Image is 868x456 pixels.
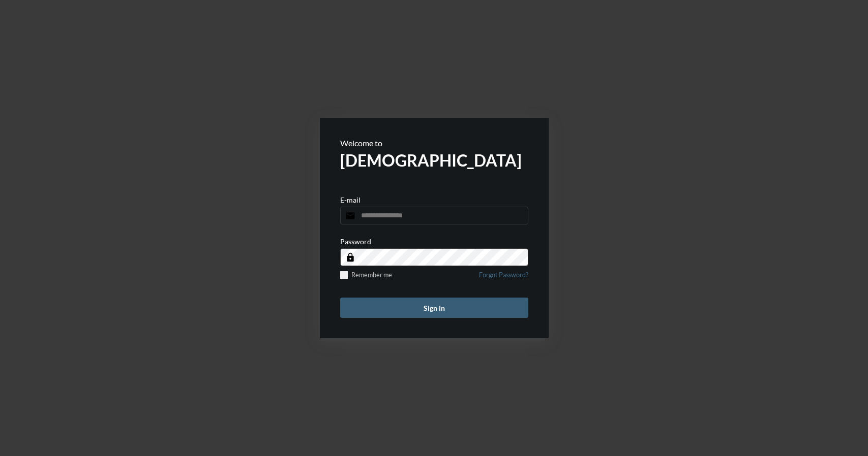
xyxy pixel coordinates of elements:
[340,298,528,318] button: Sign in
[340,196,361,204] p: E-mail
[340,237,371,246] p: Password
[340,150,528,170] h2: [DEMOGRAPHIC_DATA]
[340,271,392,279] label: Remember me
[340,138,528,148] p: Welcome to
[479,271,528,285] a: Forgot Password?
